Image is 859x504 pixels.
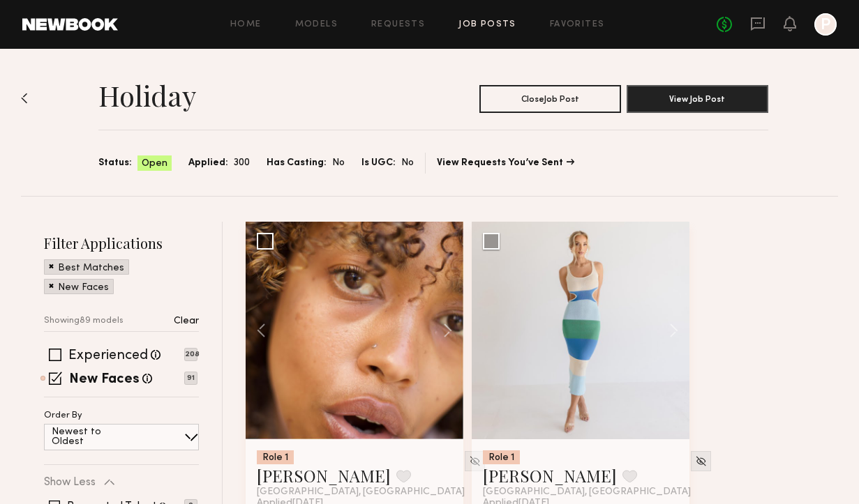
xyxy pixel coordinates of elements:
div: Role 1 [483,450,520,464]
a: Models [295,20,338,29]
p: Order By [44,411,82,420]
a: Job Posts [458,20,516,29]
span: Status: [98,155,132,171]
span: 300 [234,155,250,171]
span: Has Casting: [267,155,327,171]
h2: Filter Applications [44,234,199,252]
label: Experienced [68,349,148,363]
div: Role 1 [257,450,294,464]
img: Back to previous page [21,93,28,104]
span: Applied: [188,155,228,171]
a: P [814,13,837,36]
a: [PERSON_NAME] [257,464,391,487]
span: [GEOGRAPHIC_DATA], [GEOGRAPHIC_DATA] [483,487,691,498]
p: Newest to Oldest [52,427,135,447]
label: New Faces [69,373,140,387]
a: [PERSON_NAME] [483,464,617,487]
a: Favorites [550,20,605,29]
span: No [401,155,414,171]
p: Showing 89 models [44,316,124,326]
img: Unhide Model [469,455,481,467]
button: CloseJob Post [479,85,621,113]
span: Is UGC: [361,155,396,171]
img: Unhide Model [695,455,707,467]
a: Home [230,20,262,29]
p: 91 [184,372,197,385]
p: New Faces [58,283,109,293]
p: Best Matches [58,264,124,273]
h1: Holiday [98,78,196,113]
span: [GEOGRAPHIC_DATA], [GEOGRAPHIC_DATA] [257,487,465,498]
p: Clear [174,316,199,326]
a: View Requests You’ve Sent [437,158,574,168]
a: Requests [371,20,425,29]
button: View Job Post [627,85,768,113]
span: Open [142,157,167,171]
p: Show Less [44,477,96,488]
p: 208 [184,348,197,361]
span: No [332,155,345,171]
